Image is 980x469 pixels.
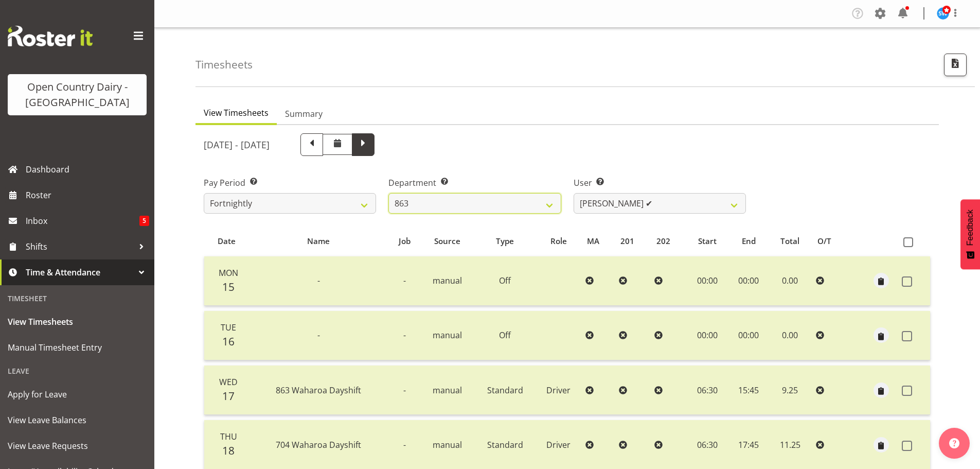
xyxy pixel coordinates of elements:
label: Department [388,177,561,189]
td: 15:45 [728,366,769,415]
td: Off [474,311,536,360]
td: Standard [474,366,536,415]
span: 15 [222,280,235,294]
span: - [403,385,406,396]
span: End [742,235,756,247]
a: View Timesheets [3,309,152,335]
td: 0.00 [769,311,811,360]
div: Open Country Dairy - [GEOGRAPHIC_DATA] [18,79,136,110]
span: Shifts [26,239,134,254]
h4: Timesheets [195,59,253,71]
span: Role [550,235,567,247]
h5: [DATE] - [DATE] [204,139,270,150]
button: Feedback - Show survey [960,199,980,269]
td: Off [474,256,536,306]
span: manual [433,275,462,286]
span: Feedback [966,210,975,246]
a: View Leave Requests [3,433,152,459]
span: Dashboard [26,162,149,177]
a: Apply for Leave [3,381,152,407]
span: 5 [139,216,149,226]
span: Driver [546,385,571,396]
label: Pay Period [204,177,376,189]
span: Total [780,235,799,247]
td: 00:00 [728,311,769,360]
span: Tue [221,322,236,333]
span: View Timesheets [8,314,147,329]
span: Time & Attendance [26,265,134,280]
span: manual [433,439,462,450]
span: - [317,275,320,286]
span: Start [698,235,717,247]
div: Timesheet [3,288,152,309]
span: View Leave Balances [8,412,147,428]
img: steve-webb7510.jpg [937,7,949,20]
span: - [403,439,406,450]
img: help-xxl-2.png [949,438,959,448]
div: Leave [3,360,152,381]
img: Rosterit website logo [8,26,93,46]
span: Driver [546,439,571,450]
a: Manual Timesheet Entry [3,335,152,360]
span: Source [434,235,460,247]
td: 06:30 [686,366,728,415]
span: Date [218,235,236,247]
span: MA [587,235,599,247]
span: 18 [222,443,235,458]
span: Summary [285,108,323,120]
span: - [403,329,406,341]
td: 0.00 [769,256,811,306]
td: 00:00 [728,256,769,306]
span: Thu [220,431,237,442]
span: Wed [219,376,238,388]
span: Roster [26,187,149,203]
span: Manual Timesheet Entry [8,340,147,355]
td: 00:00 [686,311,728,360]
span: manual [433,329,462,341]
span: Job [399,235,411,247]
span: - [403,275,406,286]
span: Inbox [26,213,139,229]
span: 704 Waharoa Dayshift [276,439,361,450]
span: 16 [222,334,235,349]
span: Apply for Leave [8,387,147,402]
span: View Leave Requests [8,438,147,454]
span: O/T [817,235,831,247]
span: Name [307,235,330,247]
span: 202 [656,235,670,247]
td: 9.25 [769,366,811,415]
span: manual [433,385,462,396]
a: View Leave Balances [3,407,152,433]
span: View Timesheets [204,107,269,119]
span: Mon [219,267,238,279]
span: 17 [222,389,235,403]
span: Type [496,235,514,247]
label: User [574,177,746,189]
td: 00:00 [686,256,728,306]
span: 863 Waharoa Dayshift [276,385,361,396]
span: 201 [620,235,634,247]
span: - [317,329,320,341]
button: Export CSV [944,54,967,76]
